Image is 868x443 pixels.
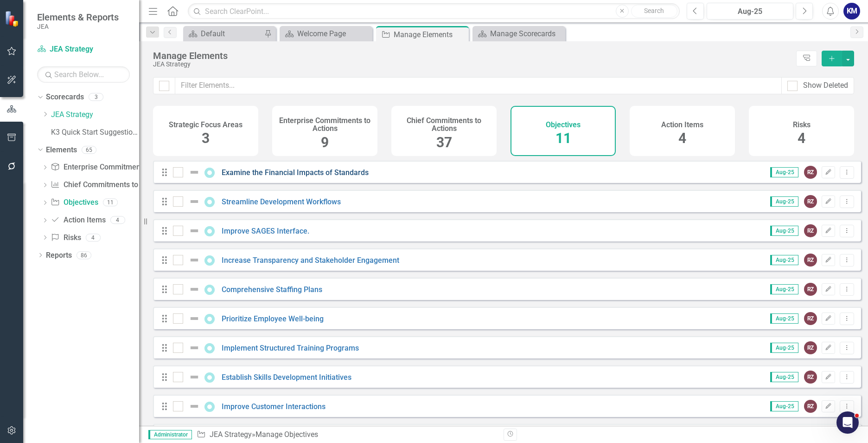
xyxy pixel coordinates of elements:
[82,146,96,154] div: 65
[770,226,798,236] span: Aug-25
[770,167,798,177] span: Aug-25
[37,44,130,55] a: JEA Strategy
[770,313,798,324] span: Aug-25
[46,145,77,156] a: Elements
[189,401,200,412] img: Not Defined
[804,371,817,384] div: RZ
[804,195,817,208] div: RZ
[436,134,452,150] span: 37
[189,313,200,324] img: Not Defined
[843,3,860,20] button: KM
[51,162,181,173] a: Enterprise Commitments to Actions
[770,343,798,353] span: Aug-25
[546,121,581,129] h4: Objectives
[37,66,130,83] input: Search Below...
[707,3,793,20] button: Aug-25
[490,28,563,39] div: Manage Scorecards
[804,283,817,296] div: RZ
[189,254,200,266] img: Not Defined
[282,28,370,39] a: Welcome Page
[222,314,324,323] a: Prioritize Employee Well-being
[202,130,210,146] span: 3
[222,227,309,235] a: Improve SAGES Interface.
[169,121,243,129] h4: Strategic Focus Areas
[770,255,798,265] span: Aug-25
[51,233,81,243] a: Risks
[394,29,466,40] div: Manage Elements
[77,251,91,259] div: 86
[770,196,798,207] span: Aug-25
[804,341,817,354] div: RZ
[804,400,817,413] div: RZ
[803,80,848,91] div: Show Deleted
[189,167,200,178] img: Not Defined
[175,77,782,94] input: Filter Elements...
[110,216,125,224] div: 4
[770,284,798,294] span: Aug-25
[46,92,84,103] a: Scorecards
[631,5,677,18] button: Search
[804,166,817,179] div: RZ
[37,23,119,30] small: JEA
[188,3,680,20] input: Search ClearPoint...
[475,28,563,39] a: Manage Scorecards
[804,254,817,267] div: RZ
[798,130,805,146] span: 4
[297,28,370,39] div: Welcome Page
[222,256,399,265] a: Increase Transparency and Stakeholder Engagement
[51,127,139,138] a: K3 Quick Start Suggestions
[555,130,571,146] span: 11
[189,284,200,295] img: Not Defined
[678,130,686,146] span: 4
[51,110,139,120] a: JEA Strategy
[51,197,98,208] a: Objectives
[4,10,21,27] img: ClearPoint Strategy
[189,225,200,236] img: Not Defined
[153,51,791,61] div: Manage Elements
[222,285,322,294] a: Comprehensive Staffing Plans
[770,372,798,382] span: Aug-25
[185,28,262,39] a: Default
[210,430,252,439] a: JEA Strategy
[222,197,341,206] a: Streamline Development Workflows
[103,199,118,207] div: 11
[51,215,105,226] a: Action Items
[46,250,72,261] a: Reports
[37,12,119,23] span: Elements & Reports
[804,312,817,325] div: RZ
[710,6,790,17] div: Aug-25
[770,401,798,411] span: Aug-25
[804,224,817,237] div: RZ
[278,117,372,133] h4: Enterprise Commitments to Actions
[397,117,491,133] h4: Chief Commitments to Actions
[51,180,165,190] a: Chief Commitments to Actions
[222,402,325,411] a: Improve Customer Interactions
[148,430,192,439] span: Administrator
[189,342,200,353] img: Not Defined
[321,134,329,150] span: 9
[836,411,859,434] iframe: Intercom live chat
[793,121,811,129] h4: Risks
[661,121,703,129] h4: Action Items
[222,168,369,177] a: Examine the Financial Impacts of Standards
[222,373,351,382] a: Establish Skills Development Initiatives
[86,234,101,241] div: 4
[89,93,103,101] div: 3
[189,196,200,207] img: Not Defined
[153,61,791,68] div: JEA Strategy
[197,430,497,440] div: » Manage Objectives
[222,344,359,352] a: Implement Structured Training Programs
[201,28,262,39] div: Default
[189,371,200,383] img: Not Defined
[644,7,664,14] span: Search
